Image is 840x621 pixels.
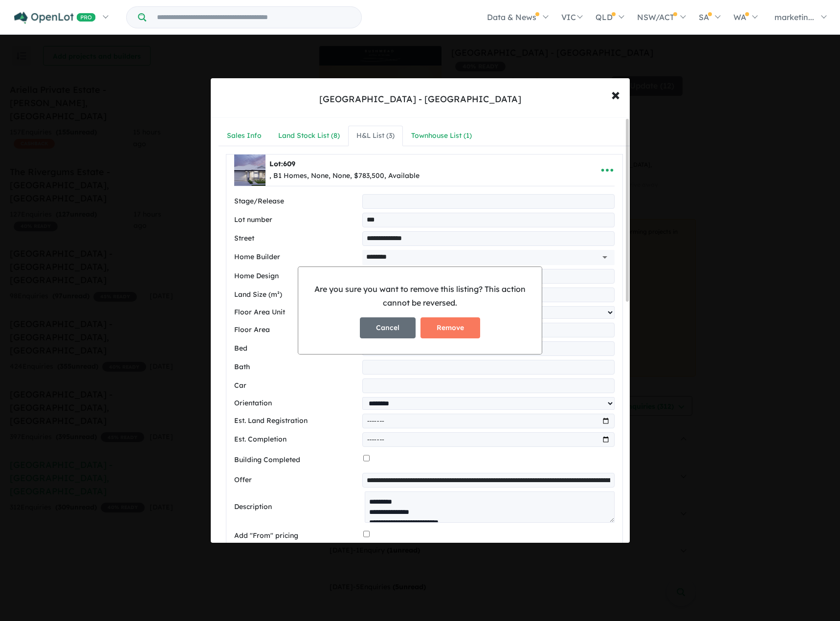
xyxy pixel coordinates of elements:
[14,12,96,24] img: Openlot PRO Logo White
[360,317,416,338] button: Cancel
[774,12,814,22] span: marketin...
[306,283,534,309] p: Are you sure you want to remove this listing? This action cannot be reversed.
[148,7,359,28] input: Try estate name, suburb, builder or developer
[420,317,480,338] button: Remove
